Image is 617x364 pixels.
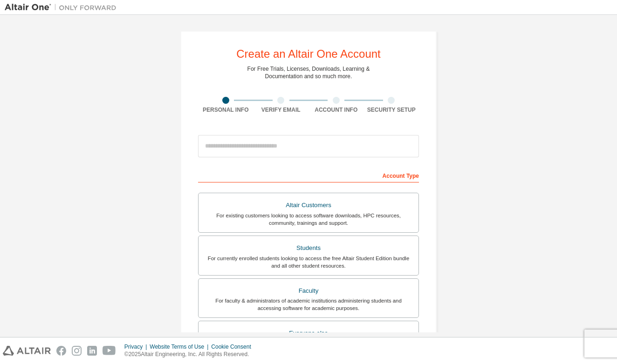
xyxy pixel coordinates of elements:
[198,106,254,114] div: Personal Info
[247,65,370,80] div: For Free Trials, Licenses, Downloads, Learning & Documentation and so much more.
[204,284,413,297] div: Faculty
[204,199,413,212] div: Altair Customers
[204,327,413,340] div: Everyone else
[236,48,381,60] div: Create an Altair One Account
[5,3,121,12] img: Altair One
[204,297,413,312] div: For faculty & administrators of academic institutions administering students and accessing softwa...
[150,343,211,351] div: Website Terms of Use
[204,212,413,227] div: For existing customers looking to access software downloads, HPC resources, community, trainings ...
[204,242,413,255] div: Students
[211,343,256,351] div: Cookie Consent
[364,106,419,114] div: Security Setup
[254,106,309,114] div: Verify Email
[204,255,413,270] div: For currently enrolled students looking to access the free Altair Student Edition bundle and all ...
[124,351,257,358] p: © 2025 Altair Engineering, Inc. All Rights Reserved.
[3,346,51,356] img: altair_logo.svg
[103,346,116,356] img: youtube.svg
[308,106,364,114] div: Account Info
[72,346,82,356] img: instagram.svg
[124,343,150,351] div: Privacy
[198,168,419,182] div: Account Type
[56,346,66,356] img: facebook.svg
[87,346,97,356] img: linkedin.svg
